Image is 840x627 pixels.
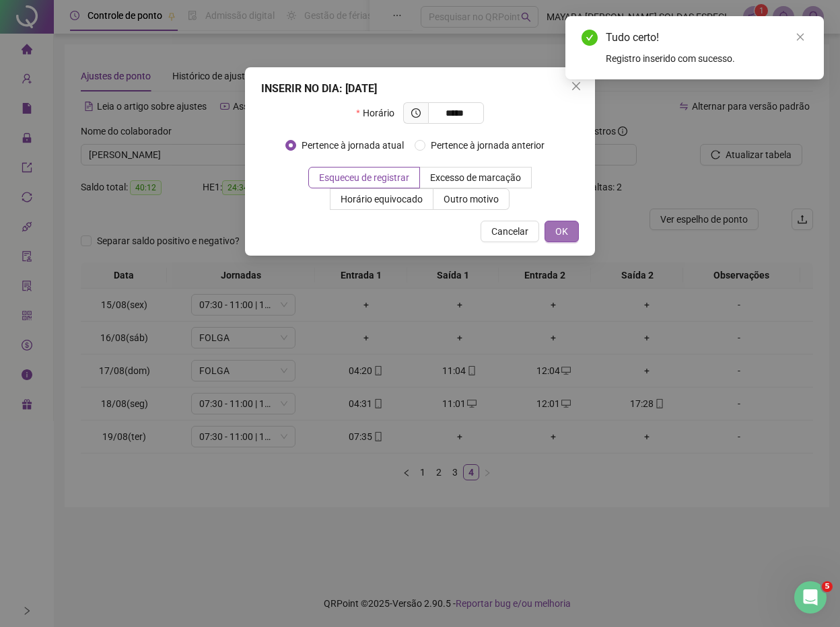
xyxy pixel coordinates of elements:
span: clock-circle [411,108,421,118]
span: Outro motivo [444,194,499,205]
span: Pertence à jornada atual [296,138,409,153]
span: OK [555,224,568,239]
span: Excesso de marcação [430,172,521,183]
iframe: Intercom live chat [794,581,827,614]
span: Esqueceu de registrar [319,172,409,183]
button: Cancelar [481,221,539,242]
span: Pertence à jornada anterior [425,138,550,153]
label: Horário [356,102,403,124]
span: Horário equivocado [341,194,423,205]
span: Cancelar [491,224,528,239]
div: INSERIR NO DIA : [DATE] [261,81,579,97]
span: close [796,32,805,42]
span: check-circle [582,30,598,46]
div: Registro inserido com sucesso. [606,51,808,66]
a: Close [793,30,808,44]
span: 5 [822,581,833,592]
button: OK [545,221,579,242]
div: Tudo certo! [606,30,808,46]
